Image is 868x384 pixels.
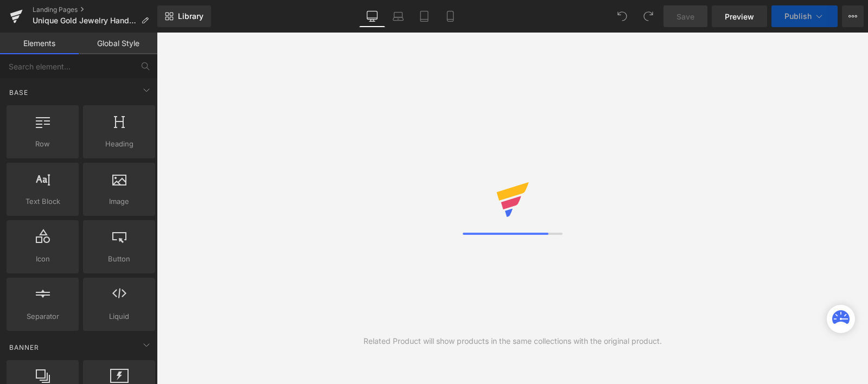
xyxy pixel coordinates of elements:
a: Landing Pages [33,5,157,14]
span: Liquid [86,311,152,322]
a: Mobile [437,5,463,27]
button: More [842,5,864,27]
span: Preview [725,11,754,22]
a: Tablet [411,5,437,27]
span: Image [86,196,152,207]
span: Row [10,138,75,150]
span: Heading [86,138,152,150]
button: Redo [637,5,659,27]
button: Undo [611,5,633,27]
span: Separator [10,311,75,322]
span: Text Block [10,196,75,207]
span: Banner [8,342,40,353]
span: Unique Gold Jewelry Handcrafted in [GEOGRAPHIC_DATA] [33,16,137,25]
span: Base [8,87,29,98]
a: Laptop [385,5,411,27]
a: Preview [712,5,767,27]
a: Global Style [79,33,157,54]
span: Save [676,11,694,22]
button: Publish [771,5,838,27]
a: New Library [157,5,211,27]
span: Library [178,11,203,21]
span: Publish [784,12,812,21]
a: Desktop [359,5,385,27]
div: Related Product will show products in the same collections with the original product. [363,335,662,347]
span: Icon [10,253,75,265]
span: Button [86,253,152,265]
